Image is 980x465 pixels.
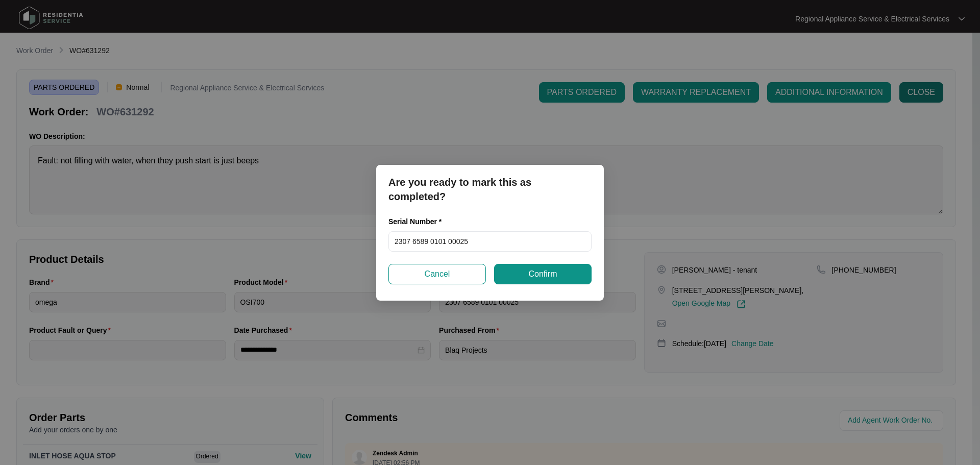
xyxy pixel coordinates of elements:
p: completed? [388,189,592,204]
span: Cancel [425,268,450,280]
button: Confirm [494,264,592,284]
label: Serial Number * [388,216,449,227]
p: Are you ready to mark this as [388,175,592,189]
button: Cancel [388,264,486,284]
span: Confirm [528,268,557,280]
